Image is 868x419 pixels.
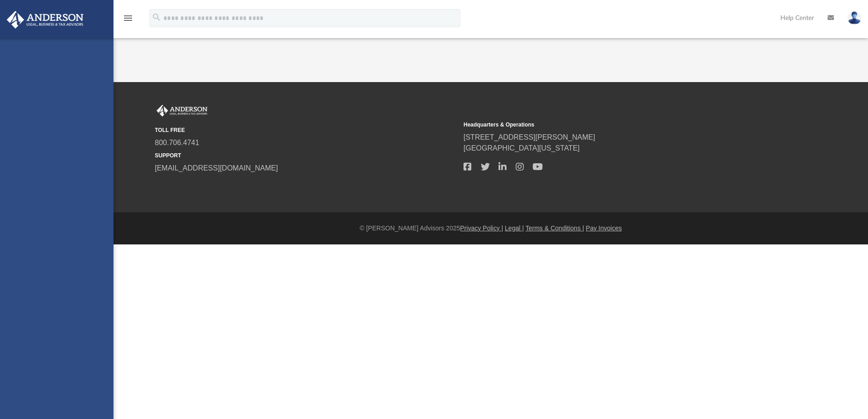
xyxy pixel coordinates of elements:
a: 800.706.4741 [155,139,199,146]
a: Legal | [505,224,524,232]
small: SUPPORT [155,151,457,160]
a: Terms & Conditions | [526,224,584,232]
a: menu [123,17,133,24]
i: menu [123,13,133,24]
img: Anderson Advisors Platinum Portal [4,11,86,29]
a: [EMAIL_ADDRESS][DOMAIN_NAME] [155,164,278,172]
small: Headquarters & Operations [464,121,766,129]
a: Privacy Policy | [460,224,503,232]
img: Anderson Advisors Platinum Portal [155,105,209,117]
a: [STREET_ADDRESS][PERSON_NAME] [464,133,595,141]
small: TOLL FREE [155,126,457,134]
a: [GEOGRAPHIC_DATA][US_STATE] [464,144,580,152]
i: search [152,12,162,22]
div: © [PERSON_NAME] Advisors 2025 [113,224,868,233]
a: Pay Invoices [586,224,621,232]
img: User Pic [848,11,861,24]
